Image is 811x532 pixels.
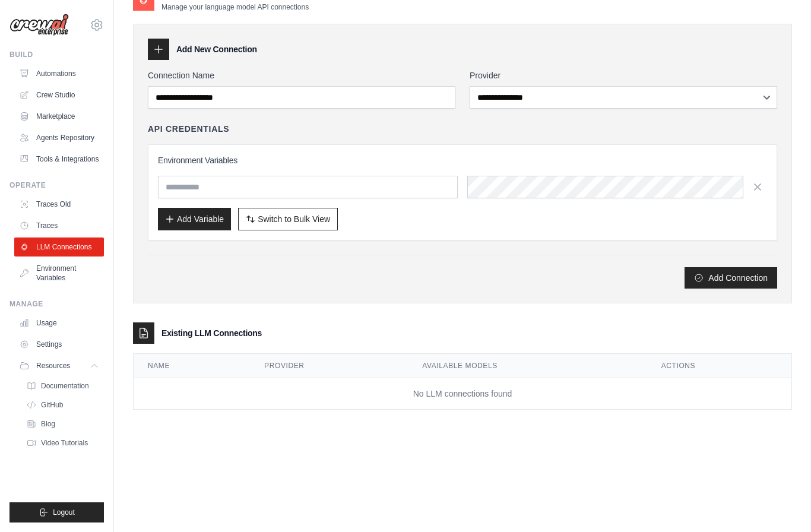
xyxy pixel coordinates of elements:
[161,327,262,339] h3: Existing LLM Connections
[21,416,104,432] a: Blog
[176,43,257,55] h3: Add New Connection
[134,378,791,410] td: No LLM connections found
[9,14,69,36] img: Logo
[41,438,88,448] span: Video Tutorials
[14,259,104,287] a: Environment Variables
[238,208,338,230] button: Switch to Bulk View
[9,299,104,309] div: Manage
[148,69,455,81] label: Connection Name
[14,335,104,354] a: Settings
[470,69,777,81] label: Provider
[41,419,55,429] span: Blog
[14,237,104,256] a: LLM Connections
[9,180,104,190] div: Operate
[148,123,229,135] h4: API Credentials
[685,267,777,289] button: Add Connection
[53,508,75,517] span: Logout
[14,150,104,169] a: Tools & Integrations
[14,195,104,214] a: Traces Old
[158,154,767,166] h3: Environment Variables
[14,356,104,375] button: Resources
[158,208,231,230] button: Add Variable
[14,313,104,332] a: Usage
[41,381,89,391] span: Documentation
[9,502,104,522] button: Logout
[161,2,309,12] p: Manage your language model API connections
[14,107,104,126] a: Marketplace
[250,354,408,378] th: Provider
[14,128,104,147] a: Agents Repository
[21,397,104,413] a: GitHub
[36,361,70,370] span: Resources
[14,85,104,104] a: Crew Studio
[258,213,330,225] span: Switch to Bulk View
[14,64,104,83] a: Automations
[41,400,63,410] span: GitHub
[21,378,104,394] a: Documentation
[21,435,104,451] a: Video Tutorials
[9,50,104,59] div: Build
[647,354,791,378] th: Actions
[14,216,104,235] a: Traces
[408,354,647,378] th: Available Models
[134,354,250,378] th: Name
